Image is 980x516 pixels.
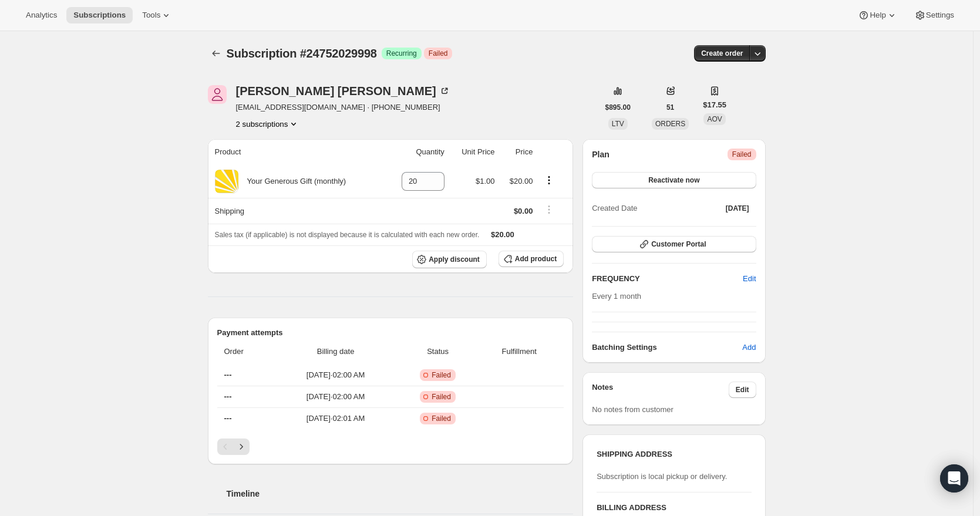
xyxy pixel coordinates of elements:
button: Apply discount [412,251,487,268]
span: [DATE] [726,204,749,213]
span: $0.00 [514,207,533,215]
span: Recurring [386,49,417,58]
span: Every 1 month [592,292,641,301]
span: Customer Portal [651,240,706,249]
span: $895.00 [605,103,631,112]
div: Your Generous Gift (monthly) [238,176,346,187]
span: Judy Kamp [208,85,227,104]
span: Failed [732,150,752,159]
span: Created Date [592,203,637,214]
button: Edit [729,382,756,398]
button: Next [233,439,250,455]
span: Subscriptions [73,11,126,20]
span: [DATE] · 02:01 AM [277,413,394,424]
button: Product actions [540,174,558,187]
button: $895.00 [598,99,638,116]
span: No notes from customer [592,405,673,414]
h3: SHIPPING ADDRESS [597,448,751,460]
span: Add [742,342,756,353]
button: Create order [694,45,750,62]
span: [DATE] · 02:00 AM [277,369,394,381]
span: Failed [432,414,451,423]
h3: Notes [592,382,729,398]
button: Shipping actions [540,203,558,216]
nav: Pagination [217,439,564,455]
span: $1.00 [476,177,495,186]
span: $20.00 [510,177,533,186]
span: LTV [612,120,624,128]
span: AOV [707,115,722,123]
span: --- [224,414,232,423]
button: Edit [736,269,763,288]
button: Help [851,7,904,23]
h2: Plan [592,149,609,160]
span: Failed [432,392,451,402]
th: Quantity [385,139,448,165]
div: Open Intercom Messenger [940,464,968,493]
th: Order [217,339,274,365]
span: 51 [666,103,674,112]
span: ORDERS [655,120,685,128]
span: Reactivate now [648,176,699,185]
th: Price [499,139,537,165]
span: [DATE] · 02:00 AM [277,391,394,403]
span: $20.00 [491,230,514,239]
button: Subscriptions [66,7,133,23]
span: --- [224,370,232,379]
span: Tools [142,11,160,20]
button: Product actions [236,118,300,130]
span: $17.55 [703,99,726,111]
div: [PERSON_NAME] [PERSON_NAME] [236,85,450,97]
span: Status [401,346,474,358]
button: Customer Portal [592,236,756,252]
h2: FREQUENCY [592,273,743,285]
button: Subscriptions [208,45,224,62]
span: Settings [926,11,954,20]
span: [EMAIL_ADDRESS][DOMAIN_NAME] · [PHONE_NUMBER] [236,102,450,113]
button: Reactivate now [592,172,756,188]
h2: Timeline [227,488,574,500]
img: product img [215,170,238,193]
span: Sales tax (if applicable) is not displayed because it is calculated with each new order. [215,231,480,239]
button: Add [735,338,763,357]
h2: Payment attempts [217,327,564,339]
th: Product [208,139,386,165]
span: Failed [429,49,448,58]
button: Analytics [19,7,64,23]
span: Add product [515,254,557,264]
span: Apply discount [429,255,480,264]
h3: BILLING ADDRESS [597,502,751,514]
span: Fulfillment [481,346,557,358]
button: Tools [135,7,179,23]
span: Subscription #24752029998 [227,47,377,60]
span: Edit [736,385,749,394]
span: Create order [701,49,743,58]
span: Edit [743,273,756,285]
button: Settings [907,7,961,23]
span: Analytics [26,11,57,20]
button: Add product [499,251,564,267]
button: 51 [659,99,681,116]
span: Failed [432,370,451,380]
span: Billing date [277,346,394,358]
span: --- [224,392,232,401]
th: Unit Price [448,139,499,165]
span: Subscription is local pickup or delivery. [597,472,727,481]
th: Shipping [208,198,386,224]
h6: Batching Settings [592,342,742,353]
button: [DATE] [719,200,756,217]
span: Help [870,11,885,20]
